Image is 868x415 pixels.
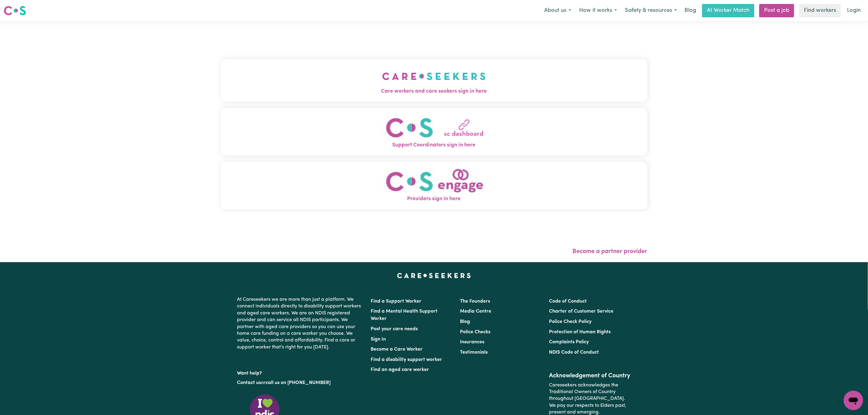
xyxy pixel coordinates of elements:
[549,309,613,314] a: Charter of Customer Service
[549,299,587,304] a: Code of Conduct
[460,299,490,304] a: The Founders
[4,5,26,16] img: Careseekers logo
[371,347,423,352] a: Become a Care Worker
[371,327,418,331] a: Post your care needs
[371,309,438,321] a: Find a Mental Health Support Worker
[221,59,647,101] button: Care workers and care seekers sign in here
[221,141,647,149] span: Support Coordinators sign in here
[549,340,589,345] a: Complaints Policy
[221,162,647,209] button: Providers sign in here
[540,4,575,17] button: About us
[221,195,647,203] span: Providers sign in here
[237,377,364,389] p: or
[4,4,26,18] a: Careseekers logo
[573,249,647,255] a: Become a partner provider
[702,4,754,17] a: AI Worker Match
[575,4,621,17] button: How it works
[221,108,647,156] button: Support Coordinators sign in here
[266,380,331,385] a: call us on [PHONE_NUMBER]
[799,4,841,17] a: Find workers
[681,4,700,17] a: Blog
[549,372,631,379] h2: Acknowledgement of Country
[460,309,491,314] a: Media Centre
[844,391,863,410] iframe: Button to launch messaging window, conversation in progress
[549,330,611,334] a: Protection of Human Rights
[843,4,864,17] a: Login
[460,319,470,324] a: Blog
[621,4,681,17] button: Safety & resources
[237,368,364,377] p: Want help?
[237,294,364,353] p: At Careseekers we are more than just a platform. We connect individuals directly to disability su...
[460,340,484,345] a: Insurances
[237,380,261,385] a: Contact us
[371,367,429,372] a: Find an aged care worker
[460,330,490,334] a: Police Checks
[549,319,592,324] a: Police Check Policy
[371,337,386,342] a: Sign In
[221,87,647,95] span: Care workers and care seekers sign in here
[371,299,422,304] a: Find a Support Worker
[371,357,442,362] a: Find a disability support worker
[397,273,471,278] a: Careseekers home page
[759,4,794,17] a: Post a job
[460,350,488,355] a: Testimonials
[549,350,599,355] a: NDIS Code of Conduct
